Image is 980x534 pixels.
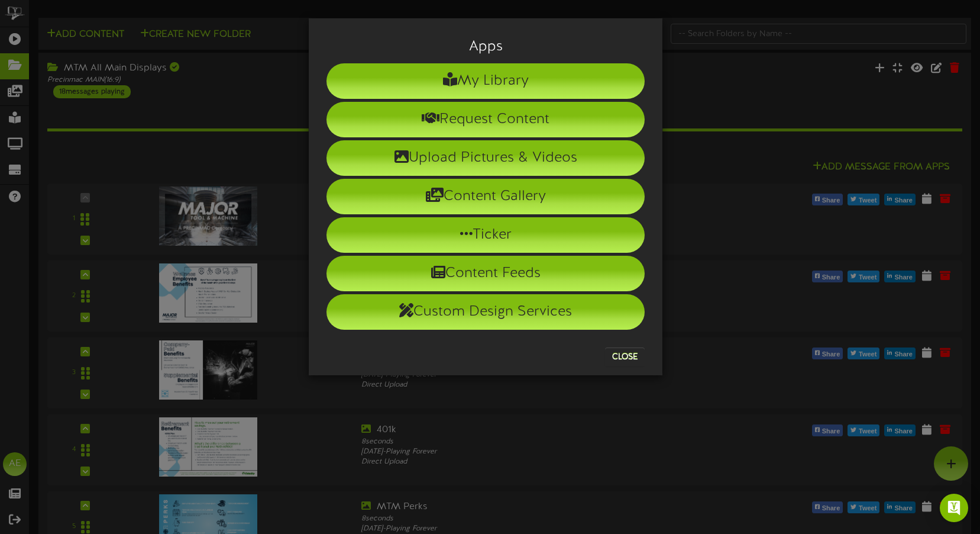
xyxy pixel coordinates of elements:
li: Content Gallery [326,179,645,214]
li: Ticker [326,217,645,253]
li: My Library [326,63,645,99]
div: Open Intercom Messenger [940,494,968,522]
li: Request Content [326,102,645,137]
li: Upload Pictures & Videos [326,140,645,176]
button: Close [605,348,645,366]
h3: Apps [326,39,645,54]
li: Custom Design Services [326,294,645,330]
li: Content Feeds [326,256,645,291]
